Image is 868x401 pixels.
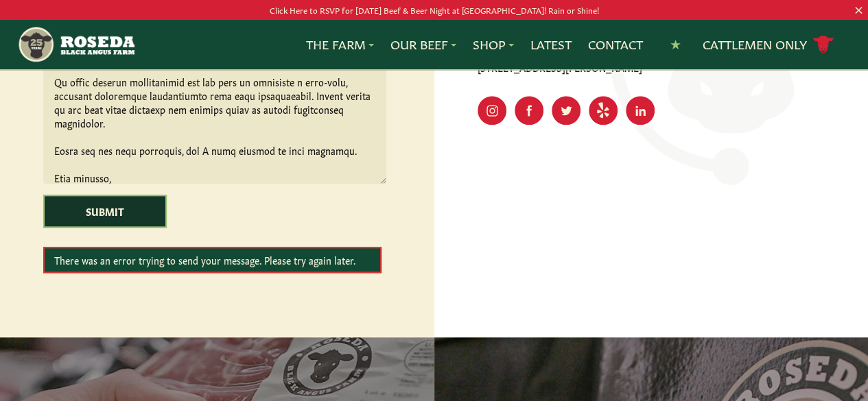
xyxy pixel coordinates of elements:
[43,3,825,17] p: Click Here to RSVP for [DATE] Beef & Beer Night at [GEOGRAPHIC_DATA]! Rain or Shine!
[43,195,167,228] input: Submit
[530,36,572,53] a: Latest
[626,96,655,125] a: Visit Our LinkedIn Page
[552,96,580,125] a: Visit Our Twitter Page
[588,36,643,53] a: Contact
[515,96,543,125] a: Visit Our Facebook Page
[306,36,374,53] a: The Farm
[43,247,382,273] div: There was an error trying to send your message. Please try again later.
[17,25,134,64] img: https://roseda.com/wp-content/uploads/2021/05/roseda-25-header.png
[17,20,850,69] nav: Main Navigation
[589,96,618,125] a: Visit Our Yelp Page
[703,33,834,57] a: Cattlemen Only
[478,96,506,125] a: Visit Our Instagram Page
[390,36,456,53] a: Our Beef
[473,36,514,53] a: Shop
